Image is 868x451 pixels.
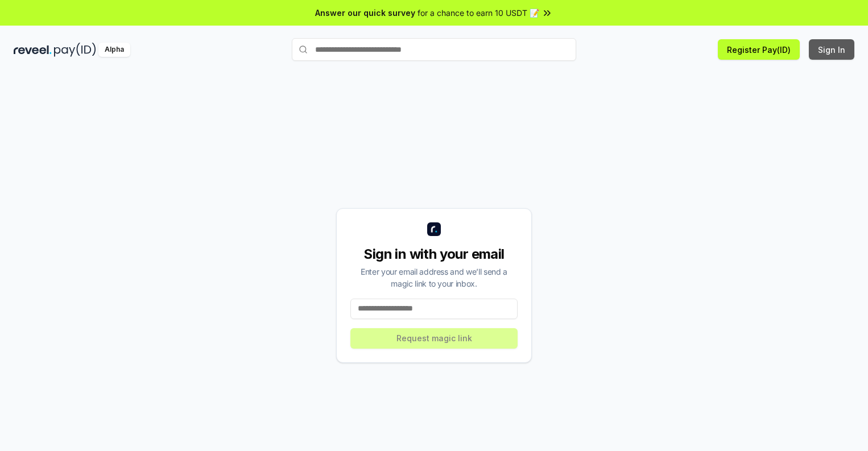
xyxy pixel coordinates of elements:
[718,39,800,60] button: Register Pay(ID)
[98,43,130,57] div: Alpha
[54,43,96,57] img: pay_id
[418,7,539,19] span: for a chance to earn 10 USDT 📝
[350,266,518,289] div: Enter your email address and we’ll send a magic link to your inbox.
[315,7,415,19] span: Answer our quick survey
[809,39,854,60] button: Sign In
[350,245,518,263] div: Sign in with your email
[427,222,441,236] img: logo_small
[14,43,52,57] img: reveel_dark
